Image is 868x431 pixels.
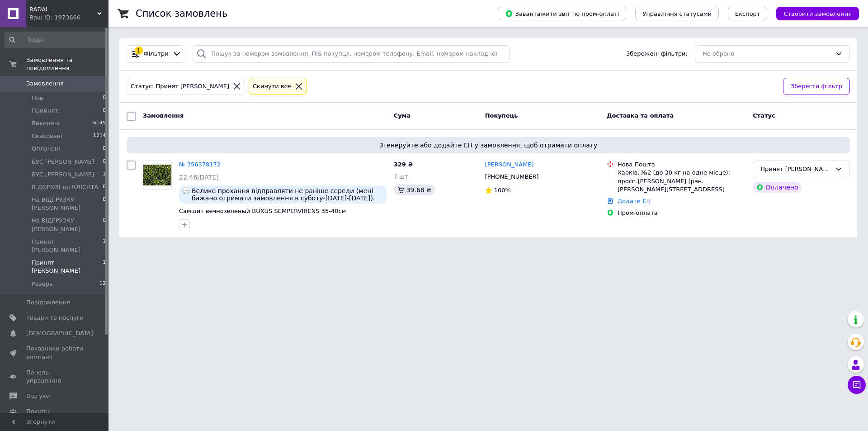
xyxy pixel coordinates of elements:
span: Cума [394,112,410,119]
span: 1 [103,259,106,275]
span: Експорт [735,10,760,17]
button: Зберегти фільтр [783,78,850,95]
span: Управління статусами [642,10,712,17]
span: Збережені фільтри: [626,50,688,58]
span: Покупець [485,112,518,119]
span: Резерв [32,280,53,288]
span: Статус [753,112,775,119]
span: Нові [32,94,45,102]
span: Велике прохання відправляти не раніше середи (мені бажано отримати замовлення в суботу-[DATE]-[DA... [192,187,383,202]
input: Пошук за номером замовлення, ПІБ покупця, номером телефону, Email, номером накладної [193,45,510,63]
span: 0 [103,196,106,212]
span: 0 [103,158,106,166]
div: Не обрано [703,49,831,59]
div: Статус: Принят [PERSON_NAME] [129,82,231,91]
a: [PERSON_NAME] [485,161,534,169]
span: Виконані [32,119,60,128]
span: 0 [103,217,106,233]
span: Створити замовлення [783,10,852,17]
span: 0 [103,107,106,115]
button: Управління статусами [635,7,719,20]
div: [PHONE_NUMBER] [483,171,541,183]
input: Пошук [5,32,107,48]
div: Оплачено [753,182,802,193]
span: 100% [494,187,511,194]
span: Покупці [26,407,51,416]
div: 39.68 ₴ [394,185,435,195]
div: Нова Пошта [618,161,745,169]
span: RADAL [29,5,97,14]
span: Згенеруйте або додайте ЕН у замовлення, щоб отримати оплату [130,141,846,150]
div: Харків, №2 (до 30 кг на одне місце): просп.[PERSON_NAME] (ран. [PERSON_NAME][STREET_ADDRESS] [618,169,745,194]
span: Оплачені [32,145,60,153]
span: На ВІДГРУЗКУ [PERSON_NAME] [32,196,103,212]
img: :speech_balloon: [183,187,190,194]
button: Створити замовлення [776,7,859,20]
span: Принят [PERSON_NAME] [32,238,103,254]
span: [DEMOGRAPHIC_DATA] [26,329,93,337]
span: Прийняті [32,107,60,115]
a: Фото товару [143,161,172,189]
span: 12 [99,280,106,288]
img: Фото товару [143,165,171,185]
span: БУС [PERSON_NAME] [32,158,94,166]
button: Експорт [728,7,768,20]
div: Принят Олег [760,165,831,174]
span: Панель управління [26,369,84,385]
span: 1214 [93,132,106,140]
span: Повідомлення [26,298,70,307]
a: Додати ЕН [618,198,651,204]
span: 1 [103,171,106,179]
span: 22:46[DATE] [179,174,219,181]
button: Завантажити звіт по пром-оплаті [498,7,626,20]
span: Фільтри [144,50,169,58]
span: Завантажити звіт по пром-оплаті [505,9,619,18]
span: 6149 [93,119,106,128]
div: Cкинути все [251,82,293,91]
div: Ваш ID: 1973666 [29,14,108,22]
span: Доставка та оплата [607,112,674,119]
span: 8 [103,183,106,191]
span: 0 [103,94,106,102]
span: Відгуки [26,392,50,400]
span: В ДОРОЗІ до КЛІЄНТА [32,183,98,191]
span: Скасовані [32,132,62,140]
button: Чат з покупцем [848,376,866,394]
h1: Список замовлень [136,8,227,19]
span: На ВІДГРУЗКУ [PERSON_NAME] [32,217,103,233]
span: Замовлення [143,112,184,119]
a: Створити замовлення [767,10,859,17]
span: 7 шт. [394,173,410,180]
span: Товари та послуги [26,314,84,322]
span: 1 [103,238,106,254]
span: Показники роботи компанії [26,345,84,361]
span: Принят [PERSON_NAME] [32,259,103,275]
span: Замовлення та повідомлення [26,56,108,72]
span: БУС [PERSON_NAME] [32,171,94,179]
div: Пром-оплата [618,209,745,217]
span: Зберегти фільтр [791,82,842,91]
div: 1 [135,47,143,55]
span: 329 ₴ [394,161,413,168]
a: Самшит вечнозеленый BUXUS SEMPERVIRENS 35-40см [179,208,346,214]
span: 0 [103,145,106,153]
span: Замовлення [26,80,64,88]
a: № 356378172 [179,161,221,168]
